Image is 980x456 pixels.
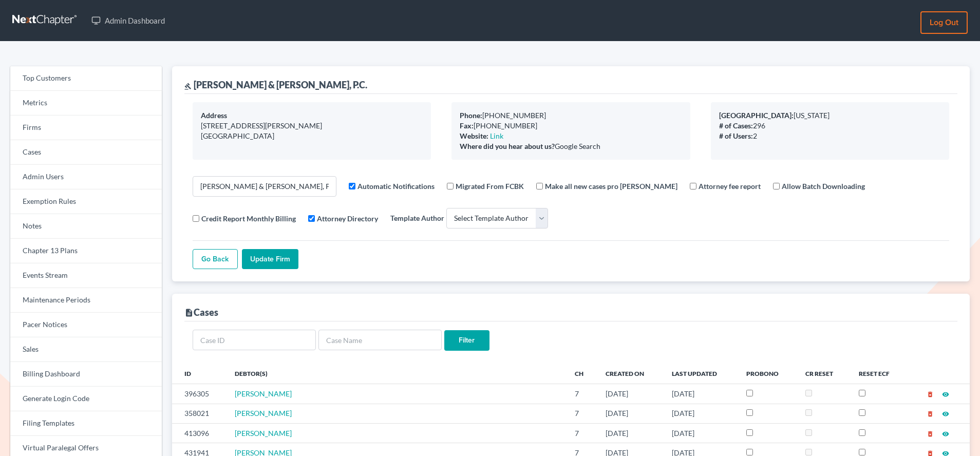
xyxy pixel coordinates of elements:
[184,306,218,318] div: Cases
[456,181,524,192] label: Migrated From FCBK
[920,11,968,34] a: Log out
[10,140,162,165] a: Cases
[567,423,597,443] td: 7
[184,83,192,90] i: gavel
[460,110,682,121] div: [PHONE_NUMBER]
[567,384,597,404] td: 7
[10,214,162,239] a: Notes
[318,330,442,350] input: Case Name
[390,213,444,223] label: Template Author
[927,430,934,438] i: delete_forever
[172,363,227,384] th: ID
[797,363,851,384] th: CR Reset
[942,430,949,438] i: visibility
[597,363,664,384] th: Created On
[201,111,227,120] b: Address
[927,391,934,398] i: delete_forever
[10,313,162,337] a: Pacer Notices
[719,110,941,121] div: [US_STATE]
[10,116,162,140] a: Firms
[460,131,488,140] b: Website:
[172,384,227,404] td: 396305
[597,404,664,423] td: [DATE]
[193,249,238,270] a: Go Back
[719,121,941,131] div: 296
[460,141,682,151] div: Google Search
[927,429,934,438] a: delete_forever
[10,337,162,362] a: Sales
[357,181,435,192] label: Automatic Notifications
[942,410,949,417] i: visibility
[460,142,555,150] b: Where did you hear about us?
[664,404,738,423] td: [DATE]
[719,121,753,130] b: # of Cases:
[597,423,664,443] td: [DATE]
[10,239,162,263] a: Chapter 13 Plans
[227,363,567,384] th: Debtor(s)
[10,189,162,214] a: Exemption Rules
[597,384,664,404] td: [DATE]
[699,181,761,192] label: Attorney fee report
[444,330,489,351] input: Filter
[10,387,162,411] a: Generate Login Code
[719,131,753,140] b: # of Users:
[927,409,934,417] a: delete_forever
[235,409,292,417] a: [PERSON_NAME]
[664,363,738,384] th: Last Updated
[10,263,162,288] a: Events Stream
[851,363,908,384] th: Reset ECF
[201,121,423,131] div: [STREET_ADDRESS][PERSON_NAME]
[460,121,682,131] div: [PHONE_NUMBER]
[10,362,162,387] a: Billing Dashboard
[235,429,292,438] a: [PERSON_NAME]
[184,79,367,91] div: [PERSON_NAME] & [PERSON_NAME], P.C.
[10,165,162,189] a: Admin Users
[172,404,227,423] td: 358021
[242,249,298,270] input: Update Firm
[193,330,316,350] input: Case ID
[490,131,503,140] a: Link
[172,423,227,443] td: 413096
[460,111,482,120] b: Phone:
[927,389,934,398] a: delete_forever
[942,389,949,398] a: visibility
[738,363,797,384] th: ProBono
[317,213,378,224] label: Attorney Directory
[86,11,170,30] a: Admin Dashboard
[201,131,423,141] div: [GEOGRAPHIC_DATA]
[545,181,677,192] label: Make all new cases pro [PERSON_NAME]
[719,131,941,141] div: 2
[460,121,474,130] b: Fax:
[567,404,597,423] td: 7
[782,181,865,192] label: Allow Batch Downloading
[942,409,949,417] a: visibility
[927,410,934,417] i: delete_forever
[10,288,162,313] a: Maintenance Periods
[10,411,162,436] a: Filing Templates
[10,66,162,91] a: Top Customers
[942,429,949,438] a: visibility
[10,91,162,116] a: Metrics
[719,111,794,120] b: [GEOGRAPHIC_DATA]:
[664,384,738,404] td: [DATE]
[942,391,949,398] i: visibility
[201,213,296,224] label: Credit Report Monthly Billing
[235,389,292,398] a: [PERSON_NAME]
[567,363,597,384] th: Ch
[664,423,738,443] td: [DATE]
[184,308,194,317] i: description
